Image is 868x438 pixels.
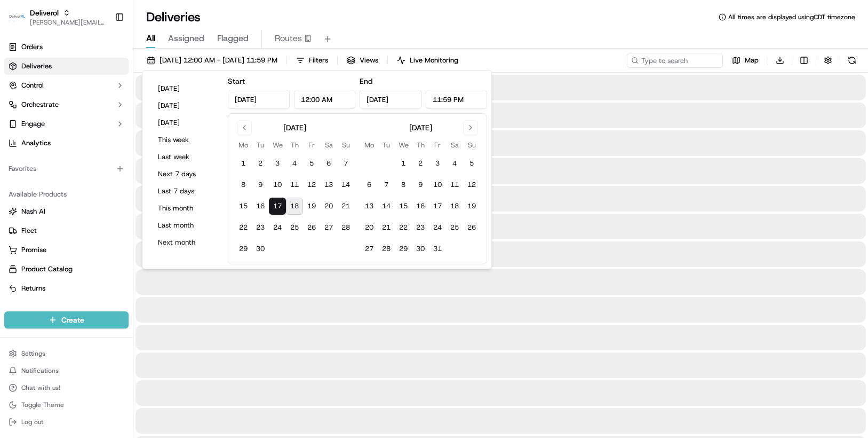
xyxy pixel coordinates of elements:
button: 11 [286,176,303,193]
th: Thursday [412,139,429,151]
button: 3 [269,155,286,172]
span: [PERSON_NAME][EMAIL_ADDRESS][PERSON_NAME][DOMAIN_NAME] [30,18,106,27]
span: All [146,32,155,45]
input: Type to search [627,53,723,68]
p: Welcome 👋 [11,43,194,60]
button: 19 [463,198,480,215]
th: Wednesday [395,139,412,151]
span: [DATE] 12:00 AM - [DATE] 11:59 PM [160,56,277,65]
button: 26 [303,219,320,236]
button: Settings [4,346,129,361]
img: 1736555255976-a54dd68f-1ca7-489b-9aae-adbdc363a1c4 [21,195,30,204]
button: 2 [412,155,429,172]
button: Product Catalog [4,261,129,278]
button: 1 [235,155,252,172]
span: Knowledge Base [21,239,82,249]
button: [DATE] [153,115,217,130]
span: All times are displayed using CDT timezone [728,13,855,21]
span: Map [745,56,759,65]
button: Promise [4,241,129,259]
button: Create [4,311,129,328]
th: Saturday [446,139,463,151]
button: 21 [337,198,354,215]
button: [DATE] [153,81,217,96]
th: Tuesday [378,139,395,151]
button: 14 [378,198,395,215]
span: Settings [21,349,45,358]
button: 30 [412,240,429,257]
span: [DATE] [94,194,116,203]
a: Product Catalog [9,264,124,274]
th: Friday [303,139,320,151]
input: Time [426,90,488,109]
button: This month [153,201,217,216]
button: 7 [378,176,395,193]
button: 22 [395,219,412,236]
button: 28 [337,219,354,236]
button: Notifications [4,363,129,378]
button: 24 [269,219,286,236]
button: 3 [429,155,446,172]
button: Filters [291,53,333,68]
button: 14 [337,176,354,193]
span: Deliveries [21,61,52,71]
button: 22 [235,219,252,236]
button: See all [165,137,194,150]
button: 28 [378,240,395,257]
input: Time [294,90,356,109]
th: Wednesday [269,139,286,151]
th: Sunday [463,139,480,151]
span: Orchestrate [21,100,59,109]
button: 8 [235,176,252,193]
button: 15 [395,198,412,215]
span: Engage [21,119,45,129]
button: [DATE] [153,98,217,113]
button: 29 [235,240,252,257]
img: Deliverol [9,10,26,25]
span: Log out [21,418,43,426]
a: Promise [9,245,124,255]
button: [DATE] 12:00 AM - [DATE] 11:59 PM [142,53,282,68]
div: Past conversations [11,139,71,147]
button: 23 [412,219,429,236]
button: 10 [269,176,286,193]
button: 4 [286,155,303,172]
span: Control [21,81,44,90]
div: [DATE] [409,122,432,133]
button: Next 7 days [153,167,217,182]
div: 💻 [90,240,99,248]
button: Start new chat [181,105,194,118]
th: Tuesday [252,139,269,151]
label: Start [228,76,245,86]
button: 29 [395,240,412,257]
span: Views [360,56,378,65]
button: 20 [320,198,337,215]
button: 5 [463,155,480,172]
span: Orders [21,42,43,52]
button: 4 [446,155,463,172]
button: 5 [303,155,320,172]
button: 11 [446,176,463,193]
button: Last 7 days [153,184,217,199]
button: 21 [378,219,395,236]
button: 7 [337,155,354,172]
div: Start new chat [48,102,175,113]
button: 17 [429,198,446,215]
span: Routes [275,32,302,45]
button: Next month [153,235,217,250]
button: DeliverolDeliverol[PERSON_NAME][EMAIL_ADDRESS][PERSON_NAME][DOMAIN_NAME] [4,4,110,30]
span: Create [61,315,84,325]
button: This week [153,132,217,147]
button: 8 [395,176,412,193]
input: Date [360,90,421,109]
a: Fleet [9,226,124,236]
span: Chat with us! [21,384,60,392]
button: Deliverol [30,7,59,18]
th: Monday [235,139,252,151]
span: Product Catalog [21,264,73,274]
span: Analytics [21,138,51,148]
button: 24 [429,219,446,236]
div: [DATE] [283,122,306,133]
button: Returns [4,280,129,297]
